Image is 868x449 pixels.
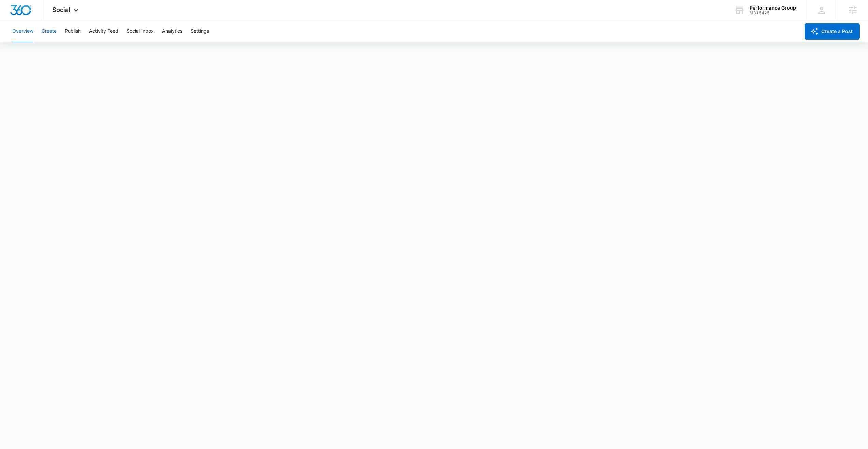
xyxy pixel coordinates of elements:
[805,23,860,40] button: Create a Post
[162,20,182,42] button: Analytics
[12,20,33,42] button: Overview
[89,20,118,42] button: Activity Feed
[750,5,796,11] div: account name
[127,20,154,42] button: Social Inbox
[191,20,209,42] button: Settings
[52,6,70,13] span: Social
[750,11,796,15] div: account id
[65,20,81,42] button: Publish
[42,20,57,42] button: Create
